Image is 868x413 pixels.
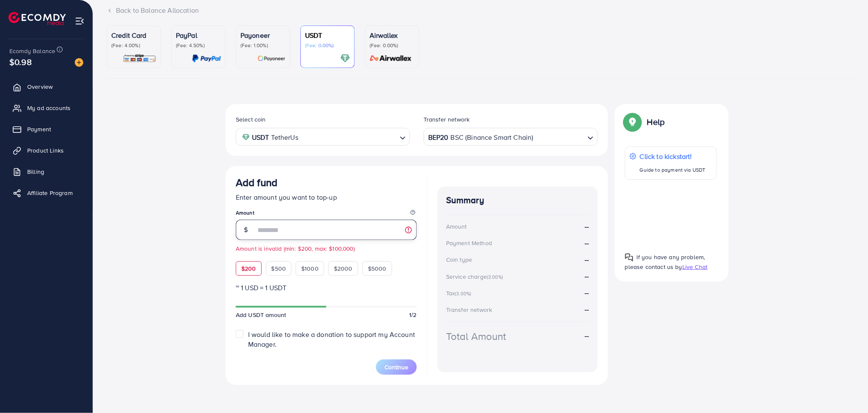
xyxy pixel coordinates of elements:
[6,99,86,116] a: My ad accounts
[240,42,286,49] p: (Fee: 1.00%)
[8,12,66,25] img: logo
[446,255,472,264] div: Coin type
[75,58,83,67] img: image
[340,54,350,63] img: card
[428,131,449,144] strong: BEP20
[236,311,286,319] span: Add USDT amount
[236,283,417,293] p: ~ 1 USD = 1 USDT
[625,253,705,271] span: If you have any problem, please contact us by
[257,54,286,63] img: card
[682,263,707,271] span: Live Chat
[446,239,492,247] div: Payment Method
[271,264,286,273] span: $500
[242,133,250,141] img: coin
[585,331,589,341] strong: --
[585,238,589,248] strong: --
[451,131,534,144] span: BSC (Binance Smart Chain)
[6,78,86,95] a: Overview
[241,264,256,273] span: $200
[305,42,350,49] p: (Fee: 0.00%)
[370,30,415,40] p: Airwallex
[236,176,277,189] h3: Add fund
[446,289,474,297] div: Tax
[455,290,471,297] small: (3.00%)
[832,375,862,407] iframe: Chat
[424,115,470,124] label: Transfer network
[487,274,503,280] small: (3.00%)
[27,189,73,197] span: Affiliate Program
[123,54,156,63] img: card
[75,16,85,26] img: menu
[6,142,86,159] a: Product Links
[9,56,32,68] span: $0.98
[236,209,417,220] legend: Amount
[585,222,589,232] strong: --
[27,104,71,112] span: My ad accounts
[368,264,387,273] span: $5000
[240,30,286,40] p: Payoneer
[385,363,408,371] span: Continue
[236,244,417,253] small: Amount is invalid (min: $200, max: $100,000)
[424,128,598,145] div: Search for option
[305,30,350,40] p: USDT
[585,272,589,281] strong: --
[111,30,156,40] p: Credit Card
[647,117,665,127] p: Help
[585,305,589,314] strong: --
[301,130,396,144] input: Search for option
[446,272,506,281] div: Service charge
[6,184,86,201] a: Affiliate Program
[446,306,492,314] div: Transfer network
[534,130,584,144] input: Search for option
[640,151,706,161] p: Click to kickstart!
[236,192,417,202] p: Enter amount you want to top-up
[334,264,353,273] span: $2000
[446,329,506,344] div: Total Amount
[176,30,221,40] p: PayPal
[6,121,86,138] a: Payment
[27,146,64,155] span: Product Links
[6,163,86,180] a: Billing
[111,42,156,49] p: (Fee: 4.00%)
[248,330,415,349] span: I would like to make a donation to support my Account Manager.
[176,42,221,49] p: (Fee: 4.50%)
[107,6,854,15] div: Back to Balance Allocation
[370,42,415,49] p: (Fee: 0.00%)
[271,131,298,144] span: TetherUs
[252,131,269,144] strong: USDT
[625,253,633,262] img: Popup guide
[27,125,51,133] span: Payment
[640,165,706,175] p: Guide to payment via USDT
[192,54,221,63] img: card
[236,115,266,124] label: Select coin
[236,128,410,145] div: Search for option
[9,47,55,55] span: Ecomdy Balance
[585,255,589,265] strong: --
[27,167,44,176] span: Billing
[410,311,417,319] span: 1/2
[27,82,53,91] span: Overview
[446,195,589,206] h4: Summary
[446,222,467,231] div: Amount
[376,359,417,375] button: Continue
[367,54,415,63] img: card
[625,114,640,130] img: Popup guide
[585,288,589,297] strong: --
[301,264,319,273] span: $1000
